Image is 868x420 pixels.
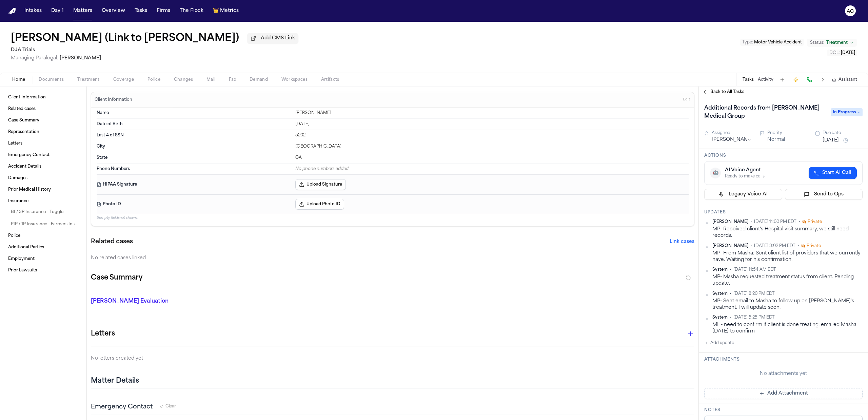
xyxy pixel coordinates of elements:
[713,170,718,176] span: 🤖
[132,5,150,17] button: Tasks
[5,242,81,253] a: Additional Parties
[842,136,850,145] button: Snooze task
[321,77,339,82] span: Artifacts
[8,118,39,123] span: Case Summary
[750,219,752,225] span: •
[295,199,344,210] button: Upload Photo ID
[712,291,728,297] span: System
[147,77,160,82] span: Police
[39,77,64,82] span: Documents
[791,75,801,84] button: Create Immediate Task
[733,291,775,297] span: [DATE] 8:20 PM EDT
[681,94,692,105] button: Edit
[8,106,36,112] span: Related cases
[712,315,728,320] span: System
[97,110,291,116] dt: Name
[91,355,694,363] p: No letters created yet
[754,40,802,44] span: Motor Vehicle Accident
[22,5,44,17] button: Intakes
[730,315,731,320] span: •
[250,77,268,82] span: Demand
[704,388,863,399] button: Add Attachment
[91,402,153,412] h3: Emergency Contact
[5,150,81,160] a: Emergency Contact
[154,5,173,17] button: Firms
[229,77,236,82] span: Fax
[712,130,752,136] div: Assignee
[712,298,863,311] div: MP- Sent email to Masha to follow up on [PERSON_NAME]'s treatment. I will update soon.
[8,95,46,100] span: Client Information
[8,187,51,192] span: Prior Medical History
[5,253,81,264] a: Employment
[808,219,822,225] span: Private
[767,130,807,136] div: Priority
[5,103,81,114] a: Related cases
[750,243,752,249] span: •
[97,199,291,210] dt: Photo ID
[733,267,776,272] span: [DATE] 11:54 AM EDT
[5,138,81,149] a: Letters
[670,238,694,245] button: Link cases
[8,207,81,217] a: BI / 3P Insurance - Toggle
[847,9,854,14] text: AC
[712,274,863,287] div: MP- Masha requested treatment status from client. Pending update.
[93,97,134,102] h3: Client Information
[11,209,63,215] span: BI / 3P Insurance - Toggle
[8,268,37,273] span: Prior Lawsuits
[5,92,81,103] a: Client Information
[295,179,346,190] button: Upload Signature
[712,267,728,272] span: System
[261,35,295,42] span: Add CMS Link
[754,243,795,249] span: [DATE] 3:02 PM EDT
[8,198,28,204] span: Insurance
[725,174,765,179] div: Ready to make calls
[220,7,239,14] span: Metrics
[742,40,753,44] span: Type :
[97,166,130,172] span: Phone Numbers
[8,129,39,135] span: Representation
[247,33,298,44] button: Add CMS Link
[704,153,863,158] h3: Actions
[11,46,298,54] h2: DJA Trials
[712,219,748,225] span: [PERSON_NAME]
[295,144,689,149] div: [GEOGRAPHIC_DATA]
[809,167,857,179] button: Start AI Call
[97,133,291,138] dt: Last 4 of SSN
[60,56,101,61] span: [PERSON_NAME]
[823,130,863,136] div: Due date
[8,152,50,158] span: Emergency Contact
[97,144,291,149] dt: City
[5,115,81,126] a: Case Summary
[704,210,863,215] h3: Updates
[807,243,821,249] span: Private
[165,404,176,409] span: Clear
[210,5,241,17] button: crownMetrics
[733,315,775,320] span: [DATE] 5:25 PM EDT
[174,77,193,82] span: Changes
[730,267,731,272] span: •
[99,5,128,17] a: Overview
[91,272,142,283] h2: Case Summary
[91,376,139,386] h2: Matter Details
[295,166,689,172] div: No phone numbers added
[699,89,748,95] button: Back to All Tasks
[798,219,800,225] span: •
[97,215,689,221] p: 6 empty fields not shown.
[8,164,41,169] span: Accident Details
[777,75,787,84] button: Add Task
[5,127,81,137] a: Representation
[8,8,16,14] img: Finch Logo
[704,407,863,413] h3: Notes
[48,5,66,17] button: Day 1
[829,51,840,55] span: DOL :
[295,121,689,127] div: [DATE]
[113,77,134,82] span: Coverage
[91,255,694,262] div: No related cases linked
[8,245,44,250] span: Additional Parties
[832,77,857,82] button: Assistant
[831,108,863,116] span: In Progress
